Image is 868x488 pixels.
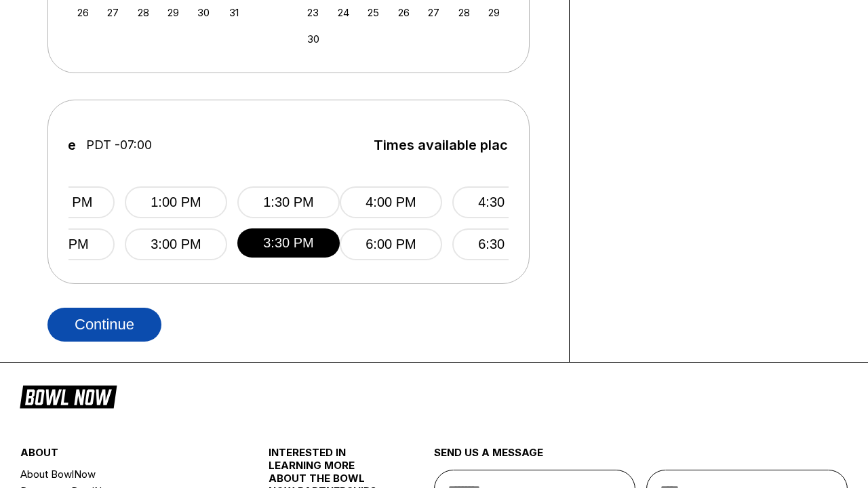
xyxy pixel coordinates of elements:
[452,228,555,260] button: 6:30 PM
[237,228,340,258] button: 3:30 PM
[425,3,443,22] div: Choose Thursday, November 27th, 2025
[395,3,413,22] div: Choose Wednesday, November 26th, 2025
[455,3,473,22] div: Choose Friday, November 28th, 2025
[20,466,227,483] a: About BowlNow
[20,446,227,466] div: about
[340,186,442,218] button: 4:00 PM
[164,3,182,22] div: Choose Wednesday, October 29th, 2025
[374,138,516,152] span: Times available place
[224,3,243,22] div: Choose Friday, October 31st, 2025
[125,228,227,260] button: 3:00 PM
[304,3,322,22] div: Choose Sunday, November 23rd, 2025
[304,30,322,48] div: Choose Sunday, November 30th, 2025
[195,3,213,22] div: Choose Thursday, October 30th, 2025
[485,3,503,22] div: Choose Saturday, November 29th, 2025
[104,3,122,22] div: Choose Monday, October 27th, 2025
[452,186,555,218] button: 4:30 PM
[334,3,353,22] div: Choose Monday, November 24th, 2025
[237,186,340,218] button: 1:30 PM
[364,3,382,22] div: Choose Tuesday, November 25th, 2025
[134,3,153,22] div: Choose Tuesday, October 28th, 2025
[340,228,442,260] button: 6:00 PM
[125,186,227,218] button: 1:00 PM
[47,308,161,342] button: Continue
[434,446,848,470] div: send us a message
[74,3,92,22] div: Choose Sunday, October 26th, 2025
[86,138,152,152] span: PDT -07:00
